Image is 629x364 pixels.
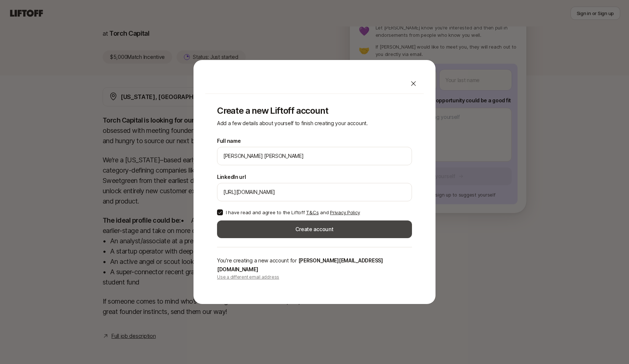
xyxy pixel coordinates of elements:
p: I have read and agree to the Liftoff and [226,209,360,216]
a: Privacy Policy [330,209,360,215]
p: You're creating a new account for [217,256,412,274]
p: Create a new Liftoff account [217,106,412,116]
label: LinkedIn url [217,173,246,181]
button: Create account [217,220,412,238]
p: Use a different email address [217,274,412,280]
input: e.g. https://www.linkedin.com/in/melanie-perkins [223,188,406,197]
input: e.g. Melanie Perkins [223,152,406,160]
button: I have read and agree to the Liftoff T&Cs and Privacy Policy [217,209,223,215]
a: T&Cs [306,209,319,215]
label: Full name [217,137,241,145]
span: [PERSON_NAME][EMAIL_ADDRESS][DOMAIN_NAME] [217,257,383,272]
p: We'll use [PERSON_NAME] as your preferred name. [217,167,345,168]
p: Add a few details about yourself to finish creating your account. [217,119,412,128]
